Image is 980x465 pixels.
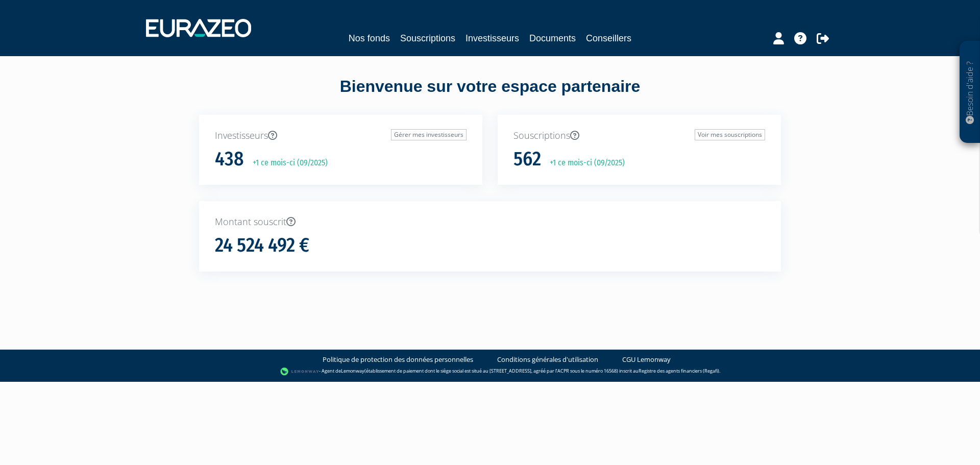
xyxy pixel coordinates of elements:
[280,366,320,377] img: logo-lemonway.png
[639,368,719,374] a: Registre des agents financiers (Regafi)
[146,19,251,37] img: 1732889491-logotype_eurazeo_blanc_rvb.png
[465,31,519,45] a: Investisseurs
[622,355,671,364] a: CGU Lemonway
[341,368,364,374] a: Lemonway
[323,355,473,364] a: Politique de protection des données personnelles
[391,129,467,140] a: Gérer mes investisseurs
[215,215,765,229] p: Montant souscrit
[543,157,625,169] p: +1 ce mois-ci (09/2025)
[586,31,631,45] a: Conseillers
[497,355,598,364] a: Conditions générales d'utilisation
[215,129,467,142] p: Investisseurs
[400,31,455,45] a: Souscriptions
[695,129,765,140] a: Voir mes souscriptions
[215,235,309,256] h1: 24 524 492 €
[513,149,541,170] h1: 562
[964,46,976,138] p: Besoin d'aide ?
[10,366,970,377] div: - Agent de (établissement de paiement dont le siège social est situé au [STREET_ADDRESS], agréé p...
[513,129,765,142] p: Souscriptions
[529,31,576,45] a: Documents
[349,31,390,45] a: Nos fonds
[191,75,789,115] div: Bienvenue sur votre espace partenaire
[215,149,244,170] h1: 438
[246,157,328,169] p: +1 ce mois-ci (09/2025)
